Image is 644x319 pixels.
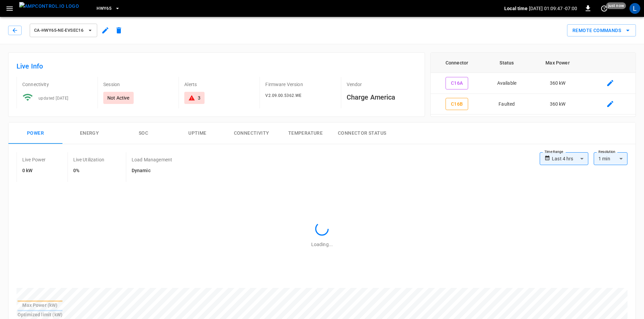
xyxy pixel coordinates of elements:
[22,167,46,175] h6: 0 kW
[198,95,200,101] div: 3
[504,5,528,12] p: Local time
[598,149,615,155] label: Resolution
[132,167,172,175] h6: Dynamic
[311,242,333,247] span: Loading...
[73,156,104,163] p: Live Utilization
[73,167,104,175] h6: 0%
[567,24,636,37] button: Remote Commands
[103,81,173,88] p: Session
[347,81,417,88] p: Vendor
[332,123,392,144] button: Connector Status
[530,73,585,94] td: 360 kW
[22,156,46,163] p: Live Power
[278,123,332,144] button: Temperature
[22,81,92,88] p: Connectivity
[265,93,301,98] span: V2.09.00.5362.WE
[38,96,69,101] span: updated [DATE]
[132,156,172,163] p: Load Management
[483,94,530,115] td: Faulted
[483,73,530,94] td: Available
[107,95,130,101] p: Not Active
[599,3,610,14] button: set refresh interval
[97,5,111,12] span: HWY65
[431,53,483,73] th: Connector
[34,27,84,34] span: ca-hwy65-ne-evseC16
[530,94,585,115] td: 360 kW
[606,2,626,9] span: just now
[184,81,254,88] p: Alerts
[62,123,116,144] button: Energy
[8,123,62,144] button: Power
[629,3,640,14] div: profile-icon
[431,53,636,114] table: connector table
[94,2,123,15] button: HWY65
[347,92,417,103] h6: Charge America
[446,98,468,110] button: C16B
[529,5,577,12] p: [DATE] 01:09:47 -07:00
[552,152,588,165] div: Last 4 hrs
[594,152,627,165] div: 1 min
[116,123,170,144] button: SOC
[224,123,278,144] button: Connectivity
[530,53,585,73] th: Max Power
[483,53,530,73] th: Status
[19,2,79,10] img: ampcontrol.io logo
[265,81,335,88] p: Firmware Version
[544,149,563,155] label: Time Range
[567,24,636,37] div: remote commands options
[30,24,97,37] button: ca-hwy65-ne-evseC16
[170,123,224,144] button: Uptime
[17,61,417,72] h6: Live Info
[446,77,468,89] button: C16A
